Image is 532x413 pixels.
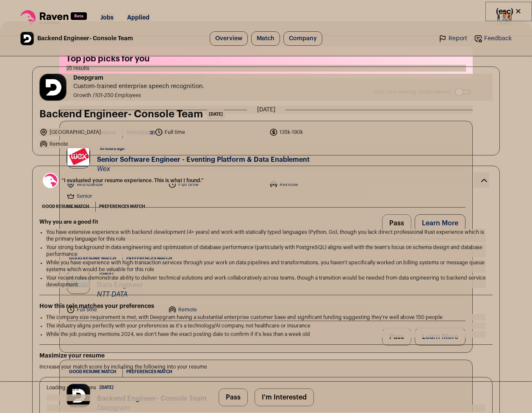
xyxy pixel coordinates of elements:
[46,244,486,258] li: Your strong background in data engineering and optimization of database performance (particularly...
[251,31,280,46] a: Match
[46,229,486,242] li: You have extensive experience with backend development (4+ years) and work with statically typed ...
[95,93,141,98] span: 101-250 Employees
[73,82,204,91] span: Custom-trained enterprise speech recognition.
[40,74,66,100] img: 43aa85a7134a765051431db50114e4098dee7160f8dd145426409cd31550da71.png
[46,274,486,288] li: Your recent roles demonstrate ability to deliver technical solutions and work collaboratively acr...
[21,32,33,45] img: 43aa85a7134a765051431db50114e4098dee7160f8dd145426409cd31550da71.png
[283,31,322,46] a: Company
[46,331,486,338] li: While the job posting mentions 2024, we don't have the exact posting date to confirm if it's less...
[438,34,467,43] a: Report
[39,140,150,148] li: Remote
[46,314,486,321] li: The company size requirement is met, with Deepgram having a substantial enterprise customer base ...
[39,363,493,370] p: Increase your match score by including the following into your resume
[210,31,248,46] a: Overview
[474,34,512,43] a: Feedback
[269,128,380,136] li: 135k-190k
[39,352,493,360] h2: Maximize your resume
[255,388,314,406] button: I'm Interested
[99,202,145,211] span: Preferences match
[37,34,133,43] span: Backend Engineer- Console Team
[61,177,471,184] span: “I evaluated your resume experience. This is what I found.”
[39,108,203,121] h1: Backend Engineer- Console Team
[73,92,93,99] li: Growth
[39,128,150,136] li: [GEOGRAPHIC_DATA]
[46,259,486,273] li: While you have experience with high-transaction services through your work on data pipelines and ...
[39,219,493,225] h2: Why you are a good fit
[219,388,248,406] button: Pass
[73,74,204,82] span: Deepgram
[155,128,265,136] li: Full time
[93,92,141,99] li: /
[46,322,486,329] li: The industry aligns perfectly with your preferences as it's a technology/AI company, not healthca...
[39,202,92,212] div: good resume match
[39,302,493,310] h2: How this role matches your preferences
[485,2,532,21] button: Close modal
[206,109,225,119] span: [DATE]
